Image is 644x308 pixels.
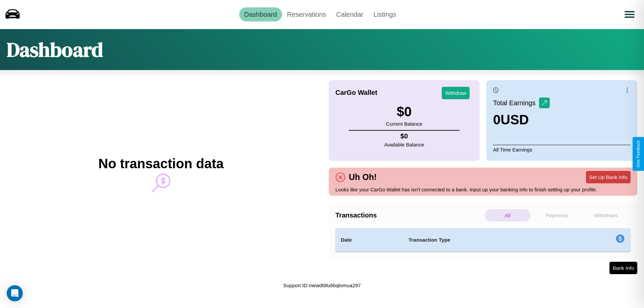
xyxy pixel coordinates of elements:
[493,145,631,154] p: All Time Earnings
[409,236,561,244] h4: Transaction Type
[335,228,631,252] table: simple table
[335,211,483,219] h4: Transactions
[442,87,470,99] button: Withdraw
[586,171,631,183] button: Set Up Bank Info
[620,5,639,24] button: Open menu
[636,140,641,168] div: Give Feedback
[331,7,368,21] a: Calendar
[239,7,282,21] a: Dashboard
[609,262,637,274] button: Bank Info
[282,7,331,21] a: Reservations
[386,119,422,128] p: Current Balance
[7,36,103,63] h1: Dashboard
[534,209,580,222] p: Payments
[386,104,422,119] h3: $ 0
[98,156,223,171] h2: No transaction data
[384,140,424,149] p: Available Balance
[493,97,539,109] p: Total Earnings
[583,209,629,222] p: Withdraws
[493,112,550,127] h3: 0 USD
[341,236,398,244] h4: Date
[335,185,631,194] p: Looks like your CarGo Wallet has isn't connected to a bank. Input up your banking info to finish ...
[345,172,380,182] h4: Uh Oh!
[7,285,23,301] div: Open Intercom Messenger
[485,209,531,222] p: All
[283,281,361,290] p: Support ID: mewdt9lu6bqlomua297
[384,132,424,140] h4: $ 0
[368,7,401,21] a: Listings
[335,89,377,97] h4: CarGo Wallet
